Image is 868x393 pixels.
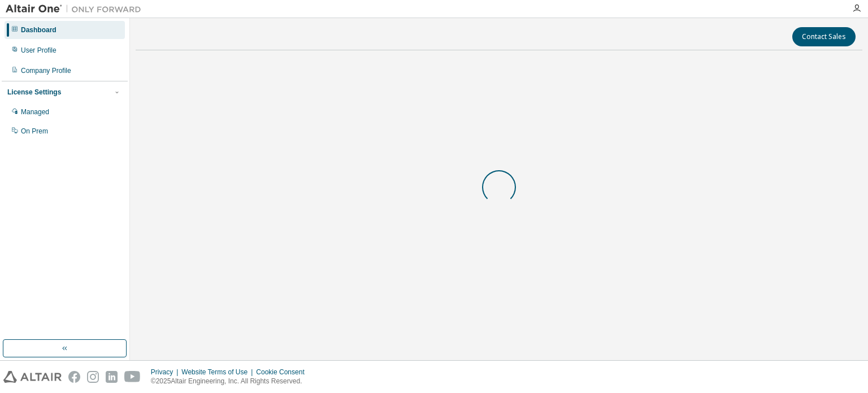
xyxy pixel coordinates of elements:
div: Dashboard [21,25,57,34]
div: On Prem [21,127,48,136]
div: Managed [21,107,49,116]
div: User Profile [21,46,57,55]
button: Contact Sales [792,27,856,46]
div: License Settings [7,88,61,97]
img: facebook.svg [68,371,80,383]
p: © 2025 Altair Engineering, Inc. All Rights Reserved. [151,377,311,386]
img: altair_logo.svg [3,371,62,383]
img: instagram.svg [87,371,99,383]
img: linkedin.svg [106,371,118,383]
div: Cookie Consent [256,368,311,377]
div: Privacy [151,368,181,377]
img: Altair One [6,3,147,15]
img: youtube.svg [124,371,141,383]
div: Company Profile [21,66,71,75]
div: Website Terms of Use [181,368,256,377]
